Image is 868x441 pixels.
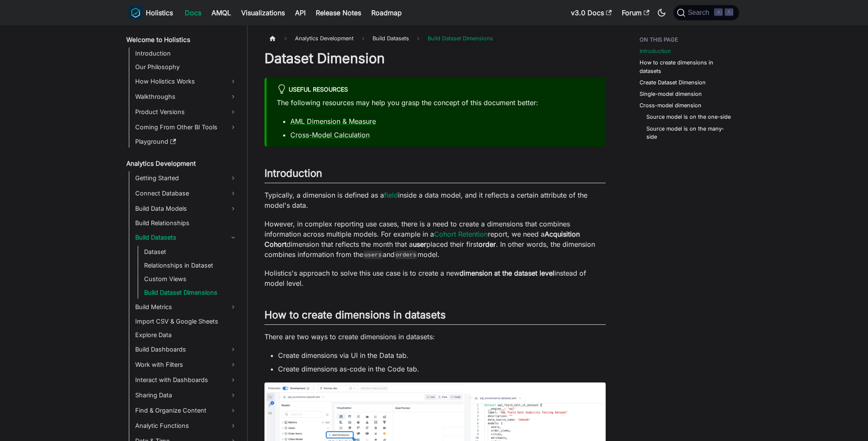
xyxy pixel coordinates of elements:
span: Build Dataset Dimensions [423,32,497,45]
a: Product Versions [133,105,240,119]
a: Visualizations [236,6,290,20]
h2: How to create dimensions in datasets [264,309,606,325]
a: Work with Filters [133,358,240,371]
a: Docs [180,6,206,20]
p: However, in complex reporting use cases, there is a need to create a dimensions that combines inf... [264,219,606,260]
a: Welcome to Holistics [124,34,240,46]
a: Cross-model dimension [640,101,701,109]
a: Forum [617,6,654,20]
a: AML Dimension & Measure [290,117,376,126]
a: How to create dimensions in datasets [640,59,734,75]
a: Introduction [640,47,671,55]
a: Interact with Dashboards [133,373,240,387]
p: Holistics's approach to solve this use case is to create a new instead of model level. [264,268,606,288]
a: Single-model dimension [640,90,702,98]
a: Coming From Other BI Tools [133,120,240,134]
li: Create dimensions as-code in the Code tab. [278,364,606,374]
a: Source model is on the one-side [646,113,731,121]
li: Create dimensions via UI in the Data tab. [278,350,606,360]
nav: Docs sidebar [120,25,248,441]
code: orders [395,251,417,259]
a: Dataset [142,246,240,258]
span: Analytics Development [291,32,358,45]
a: Introduction [133,47,240,59]
a: Sharing Data [133,388,240,402]
b: Holistics [146,8,173,18]
button: Switch between dark and light mode (currently dark mode) [655,6,668,20]
a: Release Notes [311,6,366,20]
a: Walkthroughs [133,90,240,103]
span: Build Datasets [368,32,413,45]
a: Roadmap [366,6,407,20]
a: Build Datasets [133,231,240,244]
nav: Breadcrumbs [264,32,606,45]
p: Typically, a dimension is defined as a inside a data model, and it reflects a certain attribute o... [264,190,606,210]
a: How Holistics Works [133,75,240,88]
kbd: K [725,8,733,16]
a: Analytic Functions [133,419,240,433]
a: Find & Organize Content [133,404,240,417]
a: v3.0 Docs [566,6,617,20]
a: API [290,6,311,20]
a: Playground [133,136,240,148]
a: Getting Started [133,171,240,185]
a: AMQL [206,6,236,20]
a: Import CSV & Google Sheets [133,315,240,327]
img: Holistics [129,6,142,20]
a: Build Relationships [133,217,240,229]
button: Search (Command+K) [673,5,739,20]
a: Analytics Development [124,158,240,170]
a: Home page [264,32,281,45]
a: Connect Database [133,187,240,200]
a: Source model is on the many-side [646,125,731,141]
span: Search [685,9,715,17]
div: Useful resources [277,84,595,95]
strong: user [413,240,426,248]
a: Cohort Retention [434,230,488,238]
strong: dimension at the dataset level [459,269,554,277]
strong: order [479,240,496,248]
h1: Dataset Dimension [264,50,606,67]
a: Explore Data [133,329,240,341]
kbd: ⌘ [714,8,723,16]
a: Cross-Model Calculation [290,131,370,139]
a: Our Philosophy [133,61,240,73]
a: Build Metrics [133,300,240,314]
a: field [384,191,398,199]
code: users [363,251,383,259]
a: Build Dataset Dimensions [142,287,240,299]
a: Relationships in Dataset [142,260,240,271]
p: The following resources may help you grasp the concept of this document better: [277,98,595,108]
h2: Introduction [264,167,606,183]
a: Custom Views [142,273,240,285]
a: Create Dataset Dimension [640,78,706,87]
a: Build Data Models [133,202,240,215]
p: There are two ways to create dimensions in datasets: [264,332,606,342]
a: HolisticsHolistics [129,6,173,20]
a: Build Dashboards [133,343,240,356]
